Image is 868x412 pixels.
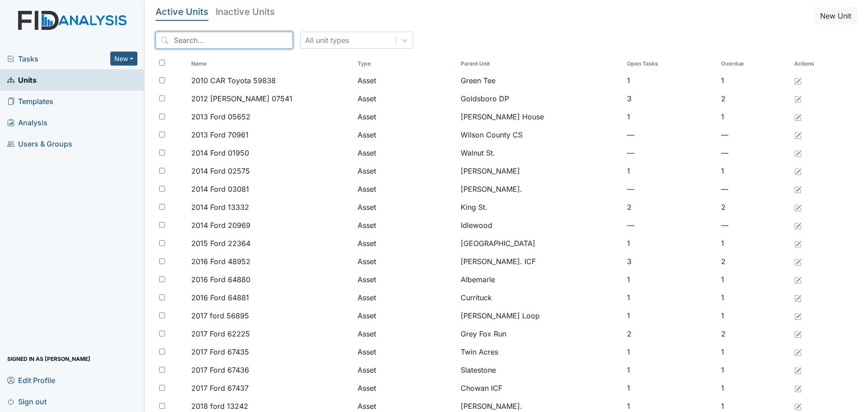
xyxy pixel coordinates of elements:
button: New [110,52,137,66]
span: 2017 Ford 67435 [191,346,249,357]
span: 2012 [PERSON_NAME] 07541 [191,93,292,104]
span: 2016 Ford 64881 [191,292,249,303]
span: Units [7,73,37,87]
td: Asset [354,252,457,270]
td: Asset [354,216,457,234]
span: 2013 Ford 70961 [191,129,249,140]
td: — [717,216,791,234]
td: Chowan ICF [457,379,623,397]
td: [PERSON_NAME]. [457,180,623,198]
td: 2 [623,325,717,343]
td: — [623,126,717,144]
td: 1 [717,162,791,180]
span: 2013 Ford 05652 [191,111,250,122]
span: 2015 Ford 22364 [191,238,250,249]
a: Edit [794,220,802,231]
span: Templates [7,94,53,108]
td: 1 [623,307,717,325]
td: Albemarle [457,270,623,289]
td: Asset [354,71,457,90]
a: Edit [794,256,802,267]
td: Asset [354,343,457,361]
td: 1 [717,108,791,126]
td: [PERSON_NAME] [457,162,623,180]
a: Edit [794,202,802,213]
td: 1 [623,71,717,90]
h5: Active Units [156,7,208,16]
td: Idlewood [457,216,623,234]
td: Grey Fox Run [457,325,623,343]
td: Asset [354,108,457,126]
td: Asset [354,126,457,144]
td: 1 [623,343,717,361]
td: Asset [354,144,457,162]
th: Actions [791,56,836,71]
td: Asset [354,234,457,252]
td: 3 [623,252,717,270]
td: Slatestone [457,361,623,379]
td: — [623,144,717,162]
td: Asset [354,307,457,325]
td: 2 [717,90,791,108]
td: — [717,180,791,198]
td: Goldsboro DP [457,90,623,108]
a: Edit [794,346,802,357]
div: All unit types [305,35,349,46]
td: 1 [623,379,717,397]
a: Tasks [7,53,110,64]
span: 2017 ford 56895 [191,310,249,321]
td: 2 [717,252,791,270]
th: Toggle SortBy [188,56,354,71]
a: Edit [794,401,802,412]
span: 2010 CAR Toyota 59838 [191,75,276,86]
td: Asset [354,198,457,216]
td: 1 [717,307,791,325]
a: Edit [794,147,802,158]
a: Edit [794,328,802,339]
td: 2 [717,325,791,343]
a: Edit [794,166,802,176]
span: 2017 Ford 62225 [191,328,250,339]
th: Toggle SortBy [623,56,717,71]
td: 1 [717,71,791,90]
td: 1 [717,234,791,252]
span: 2014 Ford 13332 [191,202,249,213]
td: 3 [623,90,717,108]
td: 1 [623,270,717,289]
a: Edit [794,184,802,194]
td: 1 [717,289,791,307]
td: Asset [354,325,457,343]
td: [GEOGRAPHIC_DATA] [457,234,623,252]
td: Asset [354,289,457,307]
td: 1 [717,379,791,397]
td: Green Tee [457,71,623,90]
td: Walnut St. [457,144,623,162]
span: 2017 Ford 67437 [191,383,249,393]
span: 2014 Ford 03081 [191,184,249,194]
td: 2 [717,198,791,216]
span: Signed in as [PERSON_NAME] [7,352,90,366]
td: Asset [354,180,457,198]
td: Asset [354,162,457,180]
input: Toggle All Rows Selected [159,60,165,66]
td: Asset [354,379,457,397]
td: Wilson County CS [457,126,623,144]
a: Edit [794,310,802,321]
td: — [717,126,791,144]
td: 1 [623,108,717,126]
th: Toggle SortBy [457,56,623,71]
span: Edit Profile [7,373,55,387]
span: 2016 Ford 48952 [191,256,250,267]
a: Edit [794,383,802,393]
input: Search... [156,32,293,49]
td: 1 [717,343,791,361]
span: Analysis [7,115,47,129]
span: 2014 Ford 01950 [191,147,249,158]
span: 2017 Ford 67436 [191,365,249,375]
span: 2016 Ford 64880 [191,274,250,285]
td: Currituck [457,289,623,307]
button: New Unit [814,7,857,24]
a: Edit [794,365,802,375]
th: Toggle SortBy [717,56,791,71]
